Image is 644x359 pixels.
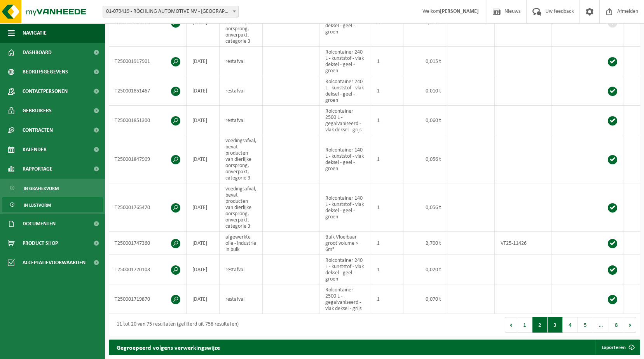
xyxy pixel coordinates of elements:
td: restafval [220,47,263,76]
span: Gebruikers [23,101,52,120]
span: … [593,317,609,333]
a: In lijstvorm [2,197,103,212]
span: Acceptatievoorwaarden [23,253,86,272]
button: 2 [532,317,548,333]
span: Bedrijfsgegevens [23,62,68,82]
a: Exporteren [595,340,639,355]
td: T250001719870 [109,284,187,314]
td: 1 [371,232,403,255]
td: [DATE] [187,255,220,284]
span: Product Shop [23,234,58,253]
strong: [PERSON_NAME] [440,9,479,14]
td: restafval [220,76,263,106]
td: [DATE] [187,76,220,106]
td: [DATE] [187,135,220,183]
span: In grafiekvorm [24,181,59,196]
td: 2,700 t [403,232,447,255]
td: Bulk Vloeibaar groot volume > 6m³ [319,232,371,255]
td: T250001851467 [109,76,187,106]
td: [DATE] [187,47,220,76]
td: 0,056 t [403,183,447,232]
td: restafval [220,106,263,135]
span: Documenten [23,214,56,234]
button: Next [624,317,636,333]
span: Dashboard [23,43,52,62]
td: 1 [371,284,403,314]
span: Kalender [23,140,47,159]
td: 1 [371,106,403,135]
button: 4 [563,317,578,333]
td: 0,015 t [403,47,447,76]
td: T250001851300 [109,106,187,135]
td: Rolcontainer 2500 L - gegalvaniseerd - vlak deksel - grijs [319,106,371,135]
td: T250001847909 [109,135,187,183]
td: restafval [220,284,263,314]
td: voedingsafval, bevat producten van dierlijke oorsprong, onverpakt, categorie 3 [220,135,263,183]
td: T250001747360 [109,232,187,255]
td: voedingsafval, bevat producten van dierlijke oorsprong, onverpakt, categorie 3 [220,183,263,232]
a: In grafiekvorm [2,181,103,195]
span: Contactpersonen [23,82,68,101]
td: [DATE] [187,183,220,232]
button: 3 [548,317,563,333]
td: 1 [371,76,403,106]
td: Rolcontainer 240 L - kunststof - vlak deksel - geel - groen [319,47,371,76]
td: Rolcontainer 140 L - kunststof - vlak deksel - geel - groen [319,135,371,183]
td: 1 [371,183,403,232]
td: T250001720108 [109,255,187,284]
td: 0,010 t [403,76,447,106]
td: Rolcontainer 2500 L - gegalvaniseerd - vlak deksel - grijs [319,284,371,314]
button: Previous [505,317,517,333]
span: In lijstvorm [24,198,51,213]
td: restafval [220,255,263,284]
h2: Gegroepeerd volgens verwerkingswijze [109,340,228,355]
td: 0,020 t [403,255,447,284]
td: 1 [371,135,403,183]
td: 0,056 t [403,135,447,183]
td: 0,060 t [403,106,447,135]
span: 01-079419 - RÖCHLING AUTOMOTIVE NV - GIJZEGEM [103,6,239,17]
td: 0,070 t [403,284,447,314]
td: [DATE] [187,232,220,255]
td: [DATE] [187,106,220,135]
td: 1 [371,47,403,76]
td: T250001917901 [109,47,187,76]
td: afgewerkte olie - industrie in bulk [220,232,263,255]
td: [DATE] [187,284,220,314]
div: 11 tot 20 van 75 resultaten (gefilterd uit 758 resultaten) [113,318,239,332]
span: 01-079419 - RÖCHLING AUTOMOTIVE NV - GIJZEGEM [103,6,238,17]
td: VF25-11426 [495,232,552,255]
td: Rolcontainer 140 L - kunststof - vlak deksel - geel - groen [319,183,371,232]
button: 1 [517,317,532,333]
button: 5 [578,317,593,333]
button: 8 [609,317,624,333]
span: Rapportage [23,159,52,179]
td: T250001765470 [109,183,187,232]
span: Contracten [23,120,53,140]
td: Rolcontainer 240 L - kunststof - vlak deksel - geel - groen [319,255,371,284]
td: 1 [371,255,403,284]
td: Rolcontainer 240 L - kunststof - vlak deksel - geel - groen [319,76,371,106]
span: Navigatie [23,23,47,43]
